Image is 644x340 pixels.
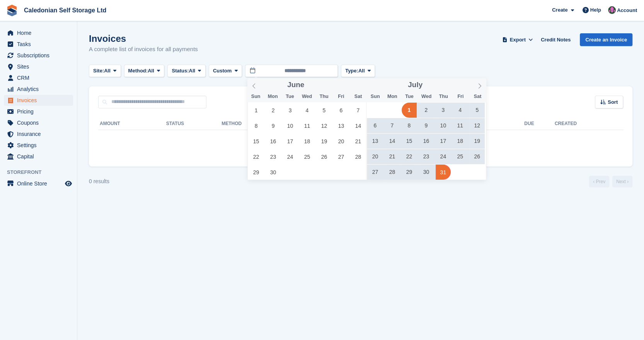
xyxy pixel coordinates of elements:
span: June 8, 2025 [249,118,264,133]
span: Sat [469,94,486,99]
a: menu [4,178,73,189]
span: Status: [172,67,189,75]
span: Storefront [7,168,77,176]
span: July 17, 2025 [436,134,451,149]
span: Tue [281,94,298,99]
span: June 29, 2025 [249,165,264,180]
span: July 18, 2025 [453,134,468,149]
span: Thu [315,94,332,99]
span: July 26, 2025 [470,149,485,164]
span: June 24, 2025 [283,149,298,164]
span: July 9, 2025 [419,118,434,133]
span: Fri [452,94,469,99]
button: Status: All [167,65,205,77]
span: July 24, 2025 [436,149,451,164]
th: Amount [98,118,166,130]
a: Preview store [64,179,73,188]
span: July 16, 2025 [419,134,434,149]
span: Online Store [17,178,63,189]
span: Subscriptions [17,50,63,61]
span: June 1, 2025 [249,103,264,118]
span: June 16, 2025 [266,134,281,149]
span: July 27, 2025 [368,165,383,180]
span: June 21, 2025 [351,134,366,149]
span: July [408,81,423,89]
span: June 11, 2025 [300,118,315,133]
span: Sat [349,94,366,99]
a: menu [4,84,73,94]
span: June [287,81,304,89]
button: Site: All [89,65,121,77]
span: All [104,67,111,75]
span: July 20, 2025 [368,149,383,164]
span: Type: [345,67,358,75]
span: July 12, 2025 [470,118,485,133]
span: July 3, 2025 [436,103,451,118]
span: July 10, 2025 [436,118,451,133]
a: Create an Invoice [580,33,632,46]
span: July 13, 2025 [368,134,383,149]
span: June 27, 2025 [334,149,349,164]
a: menu [4,39,73,50]
span: June 30, 2025 [266,165,281,180]
span: Export [510,36,526,44]
div: 0 results [89,177,109,185]
span: All [148,67,154,75]
span: Settings [17,140,63,151]
span: July 22, 2025 [402,149,417,164]
button: Type: All [341,65,375,77]
a: Credit Notes [538,33,574,46]
p: A complete list of invoices for all payments [89,45,198,54]
span: Wed [298,94,315,99]
span: Method: [128,67,148,75]
span: Home [17,27,63,38]
span: Wed [418,94,435,99]
span: Invoices [17,95,63,106]
h1: Invoices [89,33,198,44]
span: July 4, 2025 [453,103,468,118]
th: Status [166,118,221,130]
span: June 9, 2025 [266,118,281,133]
span: June 23, 2025 [266,149,281,164]
span: Sun [247,94,264,99]
span: Sun [367,94,384,99]
a: menu [4,95,73,106]
button: Export [501,33,535,46]
span: Create [552,6,567,14]
span: July 31, 2025 [436,165,451,180]
span: July 11, 2025 [453,118,468,133]
span: Insurance [17,129,63,139]
span: Site: [93,67,104,75]
a: menu [4,50,73,61]
span: July 25, 2025 [453,149,468,164]
a: menu [4,106,73,117]
span: June 15, 2025 [249,134,264,149]
span: Tasks [17,39,63,50]
th: Due [524,118,555,130]
button: Custom [209,65,242,77]
a: menu [4,140,73,151]
th: Method [221,118,284,130]
span: June 17, 2025 [283,134,298,149]
a: Next [612,176,632,187]
span: Tue [401,94,418,99]
span: Fri [332,94,349,99]
span: June 14, 2025 [351,118,366,133]
span: June 20, 2025 [334,134,349,149]
span: June 12, 2025 [317,118,332,133]
span: Account [617,7,637,14]
span: June 7, 2025 [351,103,366,118]
span: June 18, 2025 [300,134,315,149]
span: June 6, 2025 [334,103,349,118]
span: Sites [17,61,63,72]
span: June 25, 2025 [300,149,315,164]
img: stora-icon-8386f47178a22dfd0bd8f6a31ec36ba5ce8667c1dd55bd0f319d3a0aa187defe.svg [6,5,18,16]
span: June 13, 2025 [334,118,349,133]
span: July 28, 2025 [385,165,400,180]
span: July 7, 2025 [385,118,400,133]
span: Pricing [17,106,63,117]
input: Year [304,81,329,89]
span: All [358,67,365,75]
a: menu [4,72,73,83]
span: Thu [435,94,452,99]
